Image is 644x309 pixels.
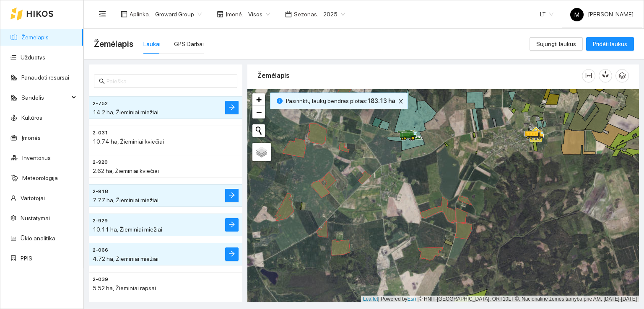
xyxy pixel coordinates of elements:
a: Zoom out [252,106,265,118]
a: Layers [252,143,271,161]
span: info-circle [277,98,283,104]
b: 183.13 ha [367,98,395,104]
span: [PERSON_NAME] [570,11,634,18]
span: arrow-right [229,192,235,200]
span: close [396,98,405,104]
span: Žemėlapis [94,37,133,51]
a: PPIS [21,255,32,262]
span: − [256,107,262,117]
button: column-width [582,69,595,82]
span: 2-918 [93,188,108,196]
button: Pridėti laukus [586,37,634,51]
a: Pridėti laukus [586,41,634,47]
span: LT [540,8,553,21]
button: arrow-right [225,247,239,261]
span: | [418,296,419,302]
span: arrow-right [229,221,235,229]
a: Zoom in [252,93,265,106]
span: 2-752 [93,100,108,108]
span: Visos [248,8,270,21]
a: Kultūros [21,114,42,121]
button: close [396,96,406,106]
a: Vartotojai [21,195,45,201]
span: 2-031 [93,129,108,137]
a: Inventorius [22,154,51,161]
span: Groward Group [155,8,202,21]
span: Sandėlis [21,89,69,106]
input: Paieška [106,77,232,86]
a: Nustatymai [21,215,50,221]
span: Pasirinktų laukų bendras plotas : [286,96,395,106]
a: Leaflet [363,296,378,302]
span: 14.2 ha, Žieminiai miežiai [93,109,158,116]
a: Įmonės [21,134,41,141]
span: Sezonas : [294,10,318,19]
span: menu-fold [99,10,106,18]
button: arrow-right [225,101,239,114]
span: 2-920 [93,158,108,166]
a: Užduotys [21,54,45,61]
span: column-width [582,72,595,79]
div: Laukai [143,39,161,49]
button: Sujungti laukus [530,37,583,51]
div: GPS Darbai [174,39,204,49]
button: arrow-right [225,189,239,202]
a: Sujungti laukus [530,41,583,47]
span: 10.74 ha, Žieminiai kviečiai [93,138,164,145]
span: 2.62 ha, Žieminiai kviečiai [93,167,159,174]
span: arrow-right [229,104,235,112]
span: shop [217,11,223,18]
a: Ūkio analitika [21,235,55,242]
span: layout [121,11,127,18]
span: 2-066 [93,246,108,254]
a: Žemėlapis [21,34,49,41]
span: Aplinka : [130,10,150,19]
span: Sujungti laukus [536,39,576,49]
span: Pridėti laukus [593,39,627,49]
span: 2025 [323,8,345,21]
div: Žemėlapis [257,64,582,88]
span: arrow-right [229,250,235,258]
button: arrow-right [225,218,239,232]
span: 7.77 ha, Žieminiai miežiai [93,197,158,203]
a: Meteorologija [22,175,58,181]
span: 4.72 ha, Žieminiai miežiai [93,255,158,262]
button: menu-fold [94,6,111,23]
span: 10.11 ha, Žieminiai miežiai [93,226,162,233]
span: 5.52 ha, Žieminiai rapsai [93,285,156,291]
span: M [574,8,579,21]
span: 2-929 [93,217,108,225]
span: + [256,94,262,105]
button: Initiate a new search [252,124,265,137]
span: 2-039 [93,276,108,283]
a: Esri [408,296,416,302]
a: Panaudoti resursai [21,74,69,81]
span: Įmonė : [226,10,243,19]
span: calendar [285,11,292,18]
span: search [99,78,105,84]
div: | Powered by © HNIT-[GEOGRAPHIC_DATA]; ORT10LT ©, Nacionalinė žemės tarnyba prie AM, [DATE]-[DATE] [361,296,639,303]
